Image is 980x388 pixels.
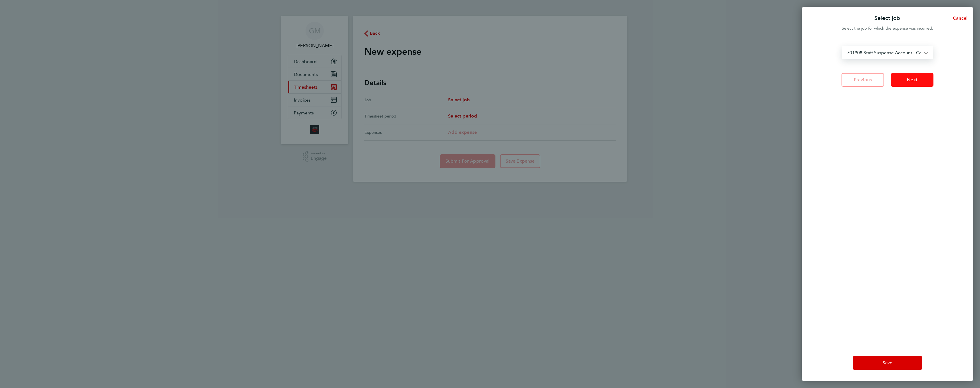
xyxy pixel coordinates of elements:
[842,46,926,59] select: expenses-timesheet-job-select
[951,15,967,21] span: Cancel
[891,73,933,87] button: Next
[874,14,900,22] p: Select job
[883,360,893,366] span: Save
[944,13,973,24] button: Cancel
[853,356,922,370] button: Save
[802,25,973,32] div: Select the job for which the expense was incurred.
[907,77,917,83] span: Next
